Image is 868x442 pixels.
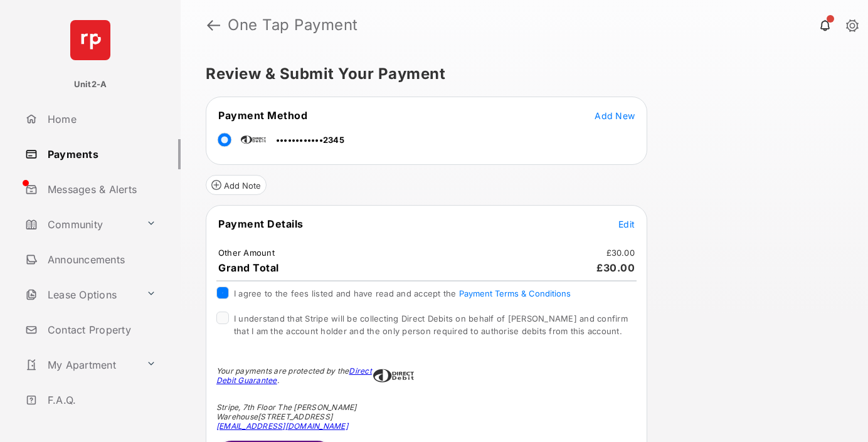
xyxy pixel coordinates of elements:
span: Edit [618,219,635,229]
a: Community [20,209,141,239]
span: Grand Total [218,261,279,274]
a: F.A.Q. [20,385,181,415]
span: Add New [595,110,635,121]
a: Home [20,104,181,134]
td: Other Amount [218,247,275,258]
button: Add Note [206,175,267,195]
a: Lease Options [20,280,141,310]
img: svg+xml;base64,PHN2ZyB4bWxucz0iaHR0cDovL3d3dy53My5vcmcvMjAwMC9zdmciIHdpZHRoPSI2NCIgaGVpZ2h0PSI2NC... [70,20,110,60]
a: Payments [20,139,181,169]
strong: One Tap Payment [228,18,358,33]
a: Announcements [20,245,181,275]
button: I agree to the fees listed and have read and accept the [459,288,571,298]
td: £30.00 [606,247,636,258]
a: My Apartment [20,350,141,380]
span: £30.00 [596,261,635,274]
button: Add New [595,109,635,122]
a: Direct Debit Guarantee [216,366,372,385]
span: Payment Method [218,109,307,122]
span: ••••••••••••2345 [276,135,344,145]
button: Edit [618,218,635,230]
a: Contact Property [20,315,181,345]
span: I understand that Stripe will be collecting Direct Debits on behalf of [PERSON_NAME] and confirm ... [234,313,628,336]
a: [EMAIL_ADDRESS][DOMAIN_NAME] [216,421,348,431]
span: I agree to the fees listed and have read and accept the [234,288,571,298]
div: Stripe, 7th Floor The [PERSON_NAME] Warehouse [STREET_ADDRESS] [216,403,373,431]
span: Payment Details [218,218,304,230]
div: Your payments are protected by the . [216,366,373,385]
p: Unit2-A [74,78,107,91]
a: Messages & Alerts [20,174,181,204]
h5: Review & Submit Your Payment [206,66,833,82]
